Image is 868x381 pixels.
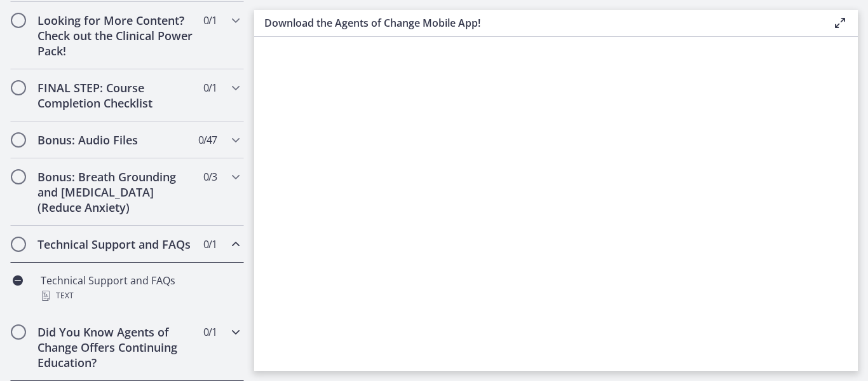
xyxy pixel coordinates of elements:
[198,132,217,148] span: 0 / 47
[37,132,193,148] h2: Bonus: Audio Files
[203,80,217,95] span: 0 / 1
[264,15,812,31] h3: Download the Agents of Change Mobile App!
[41,273,239,303] div: Technical Support and FAQs
[37,13,193,59] h2: Looking for More Content? Check out the Clinical Power Pack!
[37,237,193,252] h2: Technical Support and FAQs
[37,80,193,111] h2: FINAL STEP: Course Completion Checklist
[203,324,217,340] span: 0 / 1
[203,237,217,252] span: 0 / 1
[37,324,193,370] h2: Did You Know Agents of Change Offers Continuing Education?
[203,13,217,28] span: 0 / 1
[37,169,193,215] h2: Bonus: Breath Grounding and [MEDICAL_DATA] (Reduce Anxiety)
[41,288,239,303] div: Text
[203,169,217,184] span: 0 / 3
